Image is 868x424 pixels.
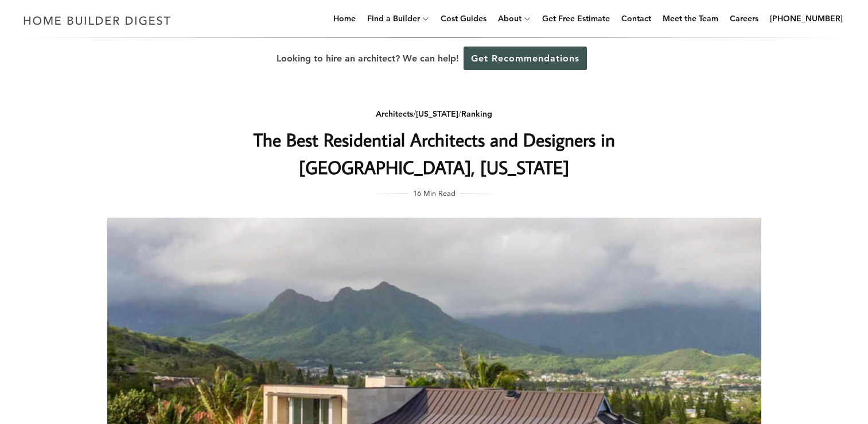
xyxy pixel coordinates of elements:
h1: The Best Residential Architects and Designers in [GEOGRAPHIC_DATA], [US_STATE] [205,126,663,181]
span: 16 Min Read [413,187,456,199]
a: Architects [376,109,413,119]
img: Home Builder Digest [18,9,176,32]
div: / / [205,107,663,121]
a: Ranking [461,109,492,119]
a: [US_STATE] [416,109,458,119]
a: Get Recommendations [464,47,587,70]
